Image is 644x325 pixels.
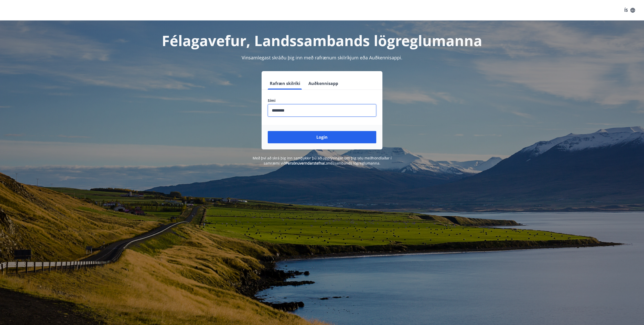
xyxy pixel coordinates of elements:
[268,77,302,90] button: Rafræn skilríki
[253,156,392,166] span: Með því að skrá þig inn samþykkir þú að upplýsingar um þig séu meðhöndlaðar í samræmi við Landssa...
[621,6,638,15] button: ÍS
[144,31,500,50] h1: Félagavefur, Landssambands lögreglumanna
[242,55,402,61] span: Vinsamlegast skráðu þig inn með rafrænum skilríkjum eða Auðkennisappi.
[286,161,324,166] a: Persónuverndarstefna
[306,77,340,90] button: Auðkennisapp
[268,98,376,103] label: Sími
[268,131,376,143] button: Login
